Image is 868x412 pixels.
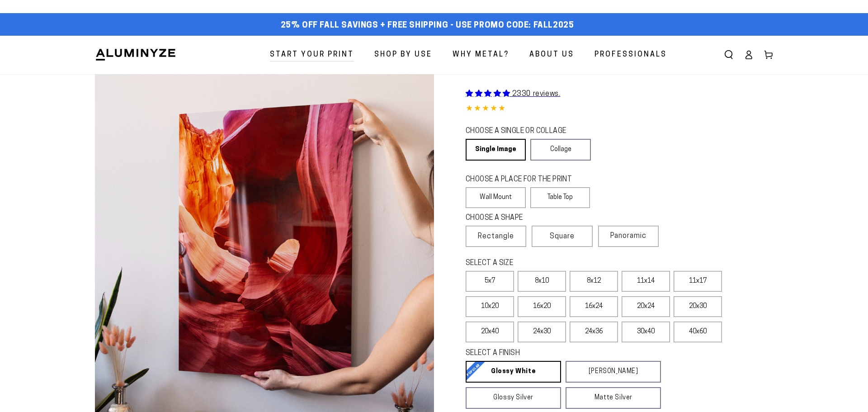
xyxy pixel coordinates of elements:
[368,43,439,67] a: Shop By Use
[446,43,516,67] a: Why Metal?
[466,126,582,137] legend: CHOOSE A SINGLE OR COLLAGE
[466,271,514,292] label: 5x7
[270,48,354,62] span: Start Your Print
[518,296,566,317] label: 16x20
[466,175,582,185] legend: CHOOSE A PLACE FOR THE PRINT
[566,361,661,383] a: [PERSON_NAME]
[594,48,667,62] span: Professionals
[518,322,566,342] label: 24x30
[466,348,639,359] legend: SELECT A FINISH
[622,296,670,317] label: 20x24
[466,187,526,208] label: Wall Mount
[466,258,646,269] legend: SELECT A SIZE
[466,103,773,116] div: 4.85 out of 5.0 stars
[566,387,661,409] a: Matte Silver
[674,271,722,292] label: 11x17
[523,43,581,67] a: About Us
[550,231,575,242] span: Square
[466,387,561,409] a: Glossy Silver
[570,296,618,317] label: 16x24
[95,48,176,62] img: Aluminyze
[374,48,432,62] span: Shop By Use
[466,296,514,317] label: 10x20
[466,361,561,383] a: Glossy White
[622,271,670,292] label: 11x14
[529,48,574,62] span: About Us
[610,232,646,240] span: Panoramic
[466,139,526,161] a: Single Image
[674,322,722,342] label: 40x60
[453,48,509,62] span: Why Metal?
[570,322,618,342] label: 24x36
[478,231,514,242] span: Rectangle
[263,43,361,67] a: Start Your Print
[530,187,590,208] label: Table Top
[512,90,561,98] span: 2330 reviews.
[674,296,722,317] label: 20x30
[466,213,583,223] legend: CHOOSE A SHAPE
[518,271,566,292] label: 8x10
[281,21,574,31] span: 25% off FALL Savings + Free Shipping - Use Promo Code: FALL2025
[588,43,674,67] a: Professionals
[719,45,739,65] summary: Search our site
[466,322,514,342] label: 20x40
[622,322,670,342] label: 30x40
[570,271,618,292] label: 8x12
[530,139,590,161] a: Collage
[466,90,560,98] a: 2330 reviews.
